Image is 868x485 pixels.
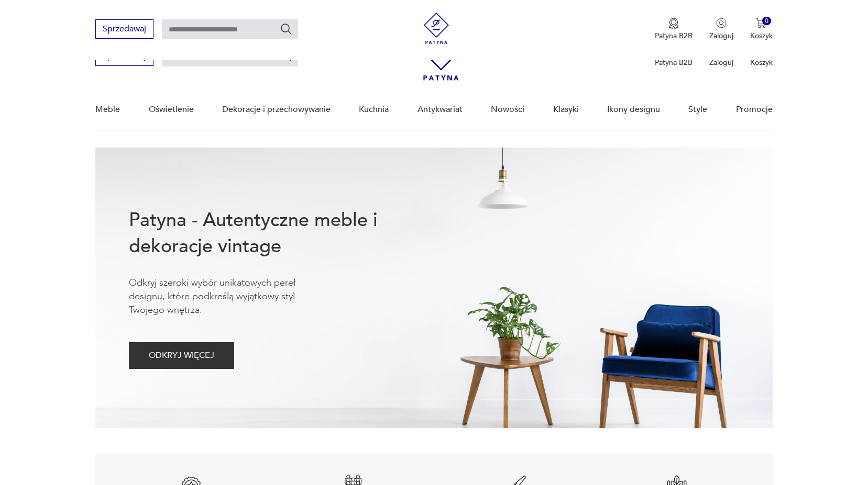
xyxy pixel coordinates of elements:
a: Kuchnia [359,89,389,130]
a: Meble [95,89,120,130]
a: Sprzedawaj [95,26,153,33]
a: Klasyki [553,89,579,130]
p: Patyna B2B [655,31,693,41]
button: 0Koszyk [750,18,773,41]
a: ODKRYJ WIĘCEJ [129,353,234,360]
img: Ikona koszyka [756,18,766,28]
p: Koszyk [750,31,773,41]
a: Sprzedawaj [95,53,153,61]
button: Zaloguj [709,18,733,41]
button: ODKRYJ WIĘCEJ [129,342,234,369]
p: Patyna B2B [655,58,693,67]
button: Szukaj [280,22,292,35]
a: Dekoracje i przechowywanie [222,89,331,130]
a: Oświetlenie [149,89,194,130]
img: Ikona medalu [668,18,679,29]
button: Patyna B2B [655,18,693,41]
p: Odkryj szeroki wybór unikatowych pereł designu, które podkreślą wyjątkowy styl Twojego wnętrza. [129,276,328,317]
p: Koszyk [750,58,773,67]
p: Zaloguj [709,58,733,67]
h1: Patyna - Autentyczne meble i dekoracje vintage [129,207,412,260]
a: Nowości [491,89,524,130]
div: 0 [762,17,771,26]
a: Style [688,89,707,130]
img: Ikonka użytkownika [716,18,727,28]
p: Zaloguj [709,31,733,41]
a: Antykwariat [417,89,463,130]
a: Ikona medaluPatyna B2B [655,18,693,41]
img: Patyna - sklep z meblami i dekoracjami vintage [421,13,452,44]
a: Ikony designu [607,89,660,130]
a: Promocje [736,89,773,130]
button: Sprzedawaj [95,19,153,39]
